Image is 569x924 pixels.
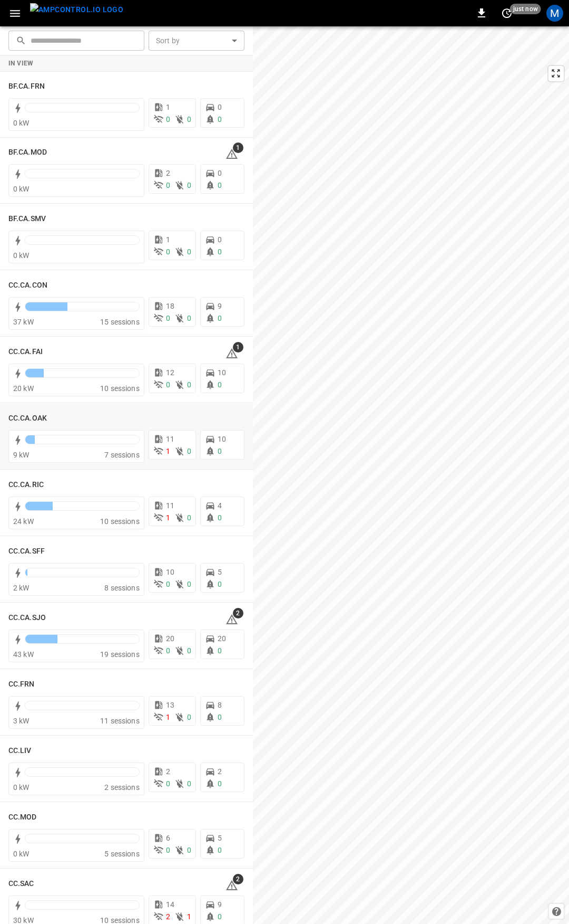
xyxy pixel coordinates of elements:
span: 0 kW [13,783,30,792]
span: 20 [218,634,226,643]
h6: CC.CA.OAK [8,413,47,424]
h6: CC.CA.CON [8,280,47,291]
strong: In View [8,60,34,67]
span: 10 [166,568,174,576]
span: 14 [166,900,174,909]
span: 0 [187,247,191,256]
span: 0 [218,779,222,788]
span: 2 [218,767,222,776]
span: 18 [166,302,174,310]
span: 0 [187,646,191,655]
span: 11 [166,435,174,443]
span: 0 [218,912,222,921]
span: 0 [218,846,222,854]
span: 1 [166,713,170,721]
span: 0 [166,846,170,854]
span: 43 kW [13,650,34,659]
span: 8 sessions [104,584,140,592]
span: 0 [187,314,191,322]
span: 0 [166,314,170,322]
span: 0 [187,846,191,854]
span: 6 [166,834,170,842]
span: 11 [166,501,174,510]
span: 7 sessions [104,451,140,459]
span: 2 [233,874,243,884]
h6: CC.LIV [8,745,32,757]
span: 0 [166,779,170,788]
span: 0 kW [13,850,30,858]
span: 9 [218,302,222,310]
span: 0 [218,380,222,389]
span: 0 [187,115,191,123]
span: 10 [218,368,226,377]
span: 2 [233,608,243,618]
h6: BF.CA.SMV [8,213,46,225]
span: 2 kW [13,584,30,592]
span: 5 [218,568,222,576]
span: 5 sessions [104,850,140,858]
h6: CC.CA.FAI [8,346,43,358]
span: 0 [187,779,191,788]
span: 0 kW [13,119,30,127]
span: 0 [218,580,222,588]
span: 2 [166,169,170,177]
span: 9 kW [13,451,30,459]
h6: CC.CA.RIC [8,479,44,491]
span: 0 kW [13,251,30,260]
button: set refresh interval [498,5,515,22]
span: 4 [218,501,222,510]
span: 0 [218,513,222,522]
span: 19 sessions [100,650,140,659]
span: 13 [166,701,174,709]
span: 2 sessions [104,783,140,792]
span: 0 [187,713,191,721]
span: 11 sessions [100,717,140,725]
span: 20 kW [13,384,34,393]
span: 0 [218,115,222,123]
h6: CC.MOD [8,812,37,823]
span: 3 kW [13,717,30,725]
span: 2 [166,912,170,921]
span: 0 [218,235,222,244]
h6: CC.FRN [8,679,35,690]
span: 9 [218,900,222,909]
span: 0 [218,713,222,721]
span: 1 [166,235,170,244]
span: 0 [218,247,222,256]
span: 10 sessions [100,384,140,393]
span: 1 [166,513,170,522]
span: 1 [187,912,191,921]
h6: BF.CA.MOD [8,147,47,158]
h6: CC.CA.SFF [8,546,45,557]
canvas: Map [253,26,569,924]
span: 0 [166,580,170,588]
span: 0 [187,513,191,522]
span: 2 [166,767,170,776]
h6: BF.CA.FRN [8,81,45,92]
span: 0 [187,447,191,455]
span: 0 [218,181,222,189]
span: 0 [187,580,191,588]
span: 0 [166,181,170,189]
span: just now [510,4,541,14]
span: 0 [166,380,170,389]
span: 10 sessions [100,517,140,526]
span: 15 sessions [100,318,140,326]
span: 37 kW [13,318,34,326]
span: 0 [218,447,222,455]
h6: CC.SAC [8,878,34,890]
img: ampcontrol.io logo [30,3,123,16]
span: 0 [218,646,222,655]
span: 5 [218,834,222,842]
span: 10 [218,435,226,443]
span: 0 [166,115,170,123]
span: 0 [218,103,222,111]
span: 20 [166,634,174,643]
span: 0 [166,247,170,256]
span: 1 [233,142,243,153]
span: 0 [218,314,222,322]
span: 0 [218,169,222,177]
span: 0 [166,646,170,655]
span: 1 [166,103,170,111]
span: 0 [187,380,191,389]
